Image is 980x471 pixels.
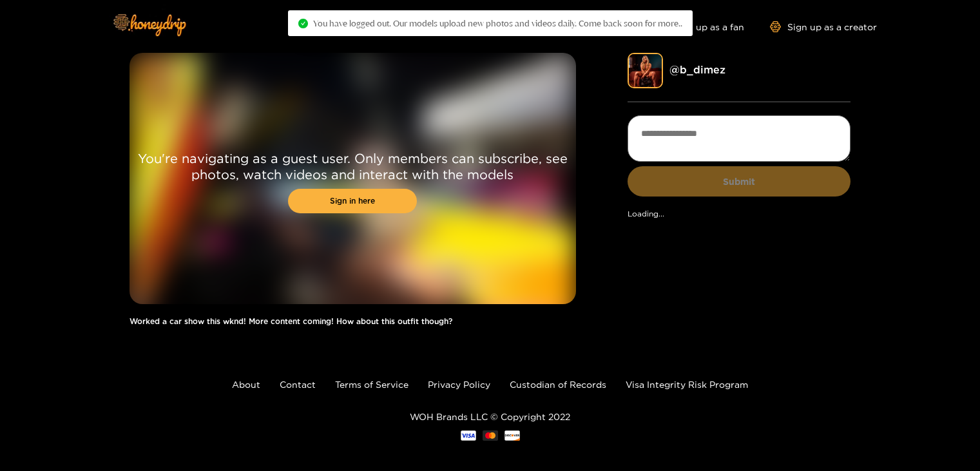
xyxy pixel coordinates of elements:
[232,380,260,389] a: About
[510,380,606,389] a: Custodian of Records
[656,21,744,32] a: Sign up as a fan
[335,380,408,389] a: Terms of Service
[626,380,748,389] a: Visa Integrity Risk Program
[628,53,663,88] img: b_dimez
[628,166,851,197] button: Submit
[280,380,316,389] a: Contact
[288,189,417,213] a: Sign in here
[298,19,308,28] span: check-circle
[130,150,576,182] p: You're navigating as a guest user. Only members can subscribe, see photos, watch videos and inter...
[628,209,851,218] div: Loading...
[669,64,725,75] a: @ b_dimez
[770,21,877,32] a: Sign up as a creator
[428,380,490,389] a: Privacy Policy
[130,317,576,326] h1: Worked a car show this wknd! More content coming! How about this outfit though?
[313,18,682,28] span: You have logged out. Our models upload new photos and videos daily. Come back soon for more..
